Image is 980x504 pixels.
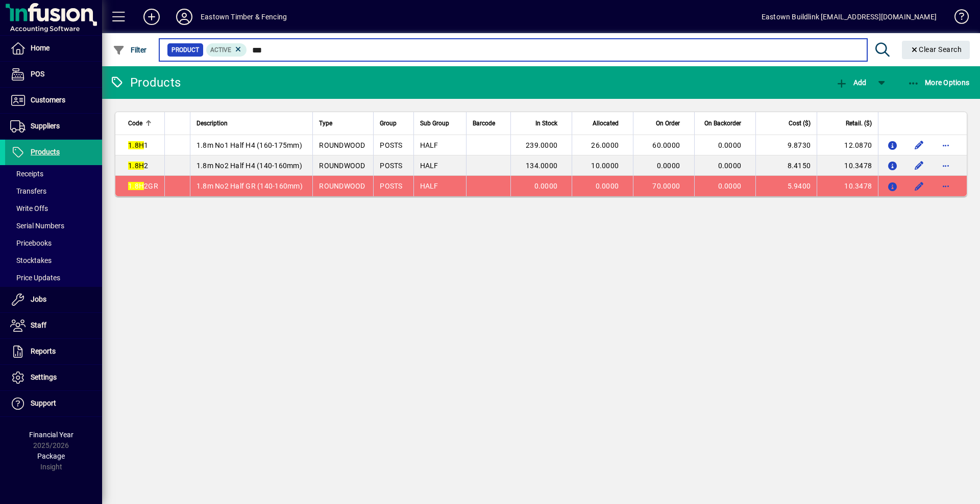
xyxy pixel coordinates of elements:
[197,162,302,170] span: 1.8m No2 Half H4 (140-160mm)
[911,157,927,174] button: Edit
[31,373,57,381] span: Settings
[128,141,144,149] em: 1.8H
[652,182,680,190] span: 70.0000
[135,8,168,26] button: Add
[420,141,438,149] span: HALF
[911,137,927,153] button: Edit
[206,43,247,57] mat-chip: Activation Status: Active
[657,162,680,170] span: 0.0000
[31,148,60,156] span: Products
[10,204,48,213] span: Write Offs
[380,118,407,129] div: Group
[846,118,872,129] span: Retail. ($)
[473,118,504,129] div: Barcode
[5,217,102,234] a: Serial Numbers
[5,114,102,139] a: Suppliers
[535,118,557,129] span: In Stock
[380,162,402,170] span: POSTS
[110,74,181,91] div: Products
[201,9,287,25] div: Eastown Timber & Fencing
[755,135,817,155] td: 9.8730
[718,182,742,190] span: 0.0000
[640,118,689,129] div: On Order
[836,78,866,87] span: Add
[10,222,64,230] span: Serial Numbers
[31,399,56,407] span: Support
[197,141,302,149] span: 1.8m No1 Half H4 (160-175mm)
[755,155,817,176] td: 8.4150
[5,88,102,113] a: Customers
[526,141,557,149] span: 239.0000
[938,157,954,174] button: More options
[5,62,102,87] a: POS
[10,187,46,195] span: Transfers
[5,339,102,364] a: Reports
[5,182,102,200] a: Transfers
[534,182,558,190] span: 0.0000
[319,182,365,190] span: ROUNDWOOD
[29,431,73,439] span: Financial Year
[5,252,102,269] a: Stocktakes
[380,118,397,129] span: Group
[31,295,46,303] span: Jobs
[5,287,102,312] a: Jobs
[718,162,742,170] span: 0.0000
[420,118,449,129] span: Sub Group
[596,182,619,190] span: 0.0000
[938,178,954,194] button: More options
[319,118,367,129] div: Type
[908,78,970,87] span: More Options
[526,162,557,170] span: 134.0000
[833,73,869,92] button: Add
[947,2,967,35] a: Knowledge Base
[197,118,228,129] span: Description
[762,9,937,25] div: Eastown Buildlink [EMAIL_ADDRESS][DOMAIN_NAME]
[197,182,303,190] span: 1.8m No2 Half GR (140-160mm)
[718,141,742,149] span: 0.0000
[420,118,460,129] div: Sub Group
[110,41,150,59] button: Filter
[31,44,50,52] span: Home
[656,118,680,129] span: On Order
[704,118,741,129] span: On Backorder
[128,118,158,129] div: Code
[113,46,147,54] span: Filter
[319,118,332,129] span: Type
[5,36,102,61] a: Home
[5,365,102,390] a: Settings
[10,274,60,282] span: Price Updates
[10,239,52,247] span: Pricebooks
[652,141,680,149] span: 60.0000
[517,118,567,129] div: In Stock
[128,182,144,190] em: 1.8H
[817,176,878,196] td: 10.3478
[5,391,102,416] a: Support
[10,170,43,178] span: Receipts
[380,141,402,149] span: POSTS
[128,162,148,170] span: 2
[591,162,619,170] span: 10.0000
[319,141,365,149] span: ROUNDWOOD
[578,118,628,129] div: Allocated
[591,141,619,149] span: 26.0000
[902,41,970,59] button: Clear
[210,46,231,54] span: Active
[31,96,65,104] span: Customers
[789,118,811,129] span: Cost ($)
[905,73,972,92] button: More Options
[755,176,817,196] td: 5.9400
[701,118,750,129] div: On Backorder
[5,200,102,217] a: Write Offs
[319,162,365,170] span: ROUNDWOOD
[5,269,102,286] a: Price Updates
[938,137,954,153] button: More options
[128,162,144,170] em: 1.8H
[910,45,962,54] span: Clear Search
[817,155,878,176] td: 10.3478
[5,165,102,182] a: Receipts
[473,118,495,129] span: Barcode
[31,347,56,355] span: Reports
[197,118,307,129] div: Description
[31,122,60,130] span: Suppliers
[593,118,619,129] span: Allocated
